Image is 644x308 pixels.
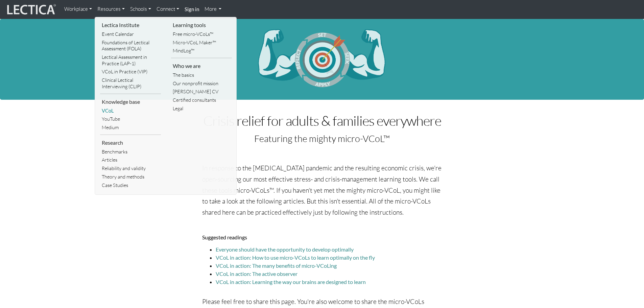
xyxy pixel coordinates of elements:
a: Reliability and validity [100,164,161,173]
li: Knowledge base [100,97,161,107]
a: Schools [127,3,154,16]
a: Sign in [182,3,202,16]
a: VCoL in action: How to use micro-VCoLs to learn optimally on the fly [216,254,375,261]
a: VCoL in action: Learning the way our brains are designed to learn [216,279,366,285]
a: Legal [171,104,232,113]
p: Featuring the mighty micro-VCoL™ [202,131,442,146]
li: Who we are [171,61,232,71]
a: Micro-VCoL Maker™ [171,39,232,47]
h1: Crisis relief for adults & families everywhere [202,113,442,128]
a: Certified consultants [171,96,232,104]
a: Articles [100,156,161,164]
a: Resources [95,3,127,16]
a: MindLog™ [171,47,232,55]
a: YouTube [100,115,161,123]
a: Everyone should have the opportunity to develop optimally [216,246,354,253]
h5: Suggested readings [202,234,442,240]
li: Research [100,138,161,148]
a: Benchmarks [100,148,161,156]
strong: Sign in [185,6,199,12]
a: Theory and methods [100,173,161,181]
a: Event Calendar [100,30,161,39]
a: Our nonprofit mission [171,79,232,88]
a: VCoL in action: The active observer [216,270,297,277]
a: Connect [154,3,182,16]
a: VCoL in action: The many benefits of micro-VCoLing [216,262,337,269]
li: Learning tools [171,20,232,30]
a: [PERSON_NAME] CV [171,88,232,96]
a: Lectical Assessment in Practice (LAP-1) [100,53,161,68]
a: Foundations of Lectical Assessment (FOLA) [100,39,161,53]
a: Clinical Lectical Interviewing (CLIP) [100,76,161,91]
p: In response to the [MEDICAL_DATA] pandemic and the resulting economic crisis, we're open-sourcing... [202,163,442,218]
a: Workplace [62,3,95,16]
a: More [202,3,224,16]
a: The basics [171,71,232,79]
a: Case Studies [100,181,161,190]
li: Lectica Institute [100,20,161,30]
a: Medium [100,123,161,132]
img: vcol-cycle-target-arrow-banner-mighty-white.png [256,27,388,90]
a: VCoL in Practice (VIP) [100,68,161,76]
a: Free micro-VCoLs™ [171,30,232,39]
img: lecticalive [5,3,56,16]
a: VCoL [100,107,161,115]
